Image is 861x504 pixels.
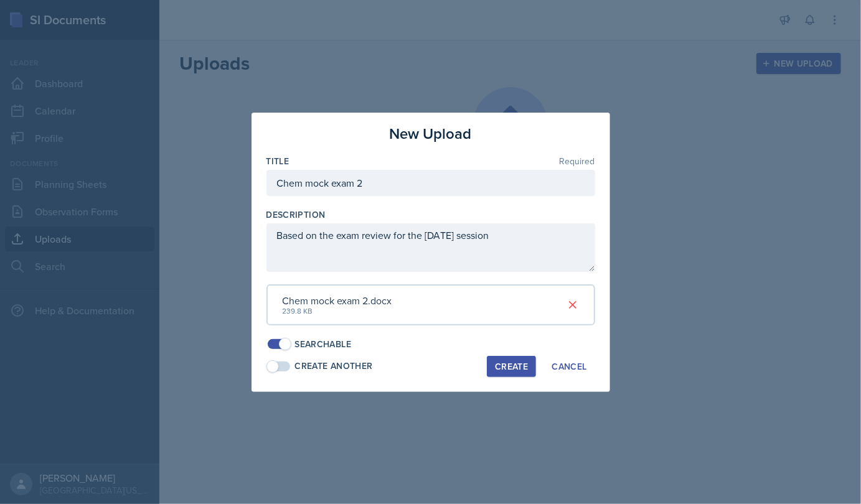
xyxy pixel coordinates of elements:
[266,208,326,221] label: Description
[266,155,289,167] label: Title
[295,338,352,351] div: Searchable
[560,157,595,166] span: Required
[295,360,373,373] div: Create Another
[487,356,536,377] button: Create
[266,170,595,196] input: Enter title
[283,293,392,308] div: Chem mock exam 2.docx
[543,356,595,377] button: Cancel
[552,362,586,371] div: Cancel
[495,362,528,371] div: Create
[390,123,472,145] h3: New Upload
[283,306,392,317] div: 239.8 KB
